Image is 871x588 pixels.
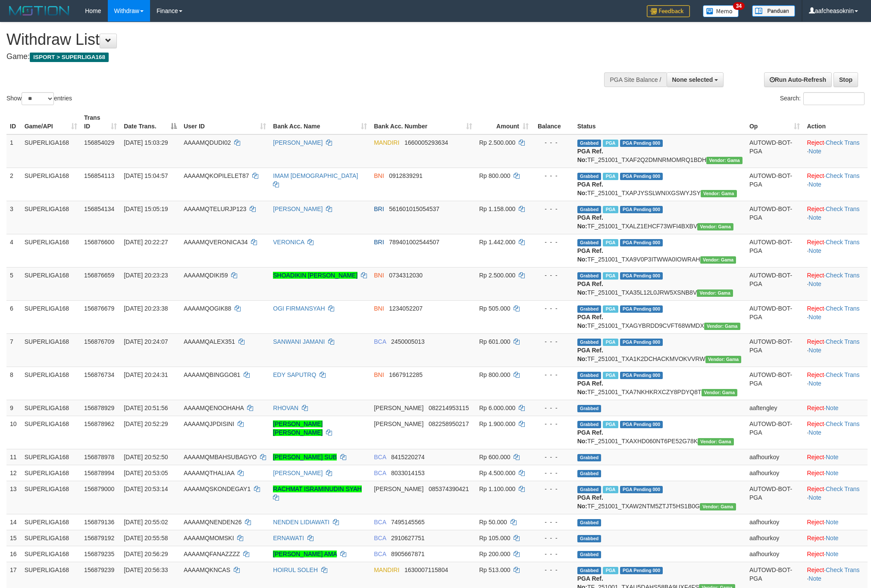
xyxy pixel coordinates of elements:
[647,5,690,17] img: Feedback.jpg
[184,420,234,427] span: AAAAMQJPDISINI
[667,72,724,87] button: None selected
[479,470,515,476] span: Rp 4.500.000
[30,53,109,62] span: ISPORT > SUPERLIGA168
[803,449,868,465] td: ·
[536,337,570,346] div: - - -
[620,486,663,493] span: PGA Pending
[807,139,824,146] a: Reject
[808,280,821,287] a: Note
[184,485,251,492] span: AAAAMQSKONDEGAY1
[124,338,168,345] span: [DATE] 20:24:07
[6,201,21,234] td: 3
[746,234,803,267] td: AUTOWD-BOT-PGA
[269,110,370,134] th: Bank Acc. Name: activate to sort column ascending
[803,300,868,333] td: · ·
[577,454,602,461] span: Grabbed
[273,305,325,312] a: OGI FIRMANSYAH
[84,485,114,492] span: 156879000
[389,239,439,246] span: Copy 789401002544507 to clipboard
[21,416,81,449] td: SUPERLIGA168
[780,92,865,105] label: Search:
[803,481,868,514] td: · ·
[746,201,803,234] td: AUTOWD-BOT-PGA
[21,134,81,168] td: SUPERLIGA168
[574,110,746,134] th: Status
[84,239,114,246] span: 156876600
[577,272,602,280] span: Grabbed
[389,205,439,212] span: Copy 561601015054537 to clipboard
[698,438,734,445] span: Vendor URL: https://trx31.1velocity.biz
[826,470,839,476] a: Note
[124,404,168,411] span: [DATE] 20:51:56
[479,420,515,427] span: Rp 1.900.000
[536,404,570,412] div: - - -
[577,372,602,379] span: Grabbed
[184,239,248,246] span: AAAAMQVERONICA34
[273,470,323,476] a: [PERSON_NAME]
[370,110,476,134] th: Bank Acc. Number: activate to sort column ascending
[826,371,860,378] a: Check Trans
[577,173,602,180] span: Grabbed
[702,389,738,396] span: Vendor URL: https://trx31.1velocity.biz
[6,92,72,105] label: Show entries
[536,370,570,379] div: - - -
[374,305,384,312] span: BNI
[574,300,746,333] td: TF_251001_TXAGYBRDD9CVFT68WMDX
[803,267,868,300] td: · ·
[479,205,515,212] span: Rp 1.158.000
[574,134,746,168] td: TF_251001_TXAF2Q2DMNRMOMRQ1BDH
[374,404,423,411] span: [PERSON_NAME]
[389,305,423,312] span: Copy 1234052207 to clipboard
[803,201,868,234] td: · ·
[84,371,114,378] span: 156876734
[620,206,663,213] span: PGA Pending
[21,110,81,134] th: Game/API: activate to sort column ascending
[700,503,736,510] span: Vendor URL: https://trx31.1velocity.biz
[374,272,384,279] span: BNI
[808,247,821,254] a: Note
[536,138,570,147] div: - - -
[826,305,860,312] a: Check Trans
[124,454,168,460] span: [DATE] 20:52:50
[273,551,337,557] a: [PERSON_NAME] AMA
[803,234,868,267] td: · ·
[391,338,425,345] span: Copy 2450005013 to clipboard
[620,372,663,379] span: PGA Pending
[603,140,618,147] span: Marked by aafsoycanthlai
[6,465,21,481] td: 12
[807,239,824,246] a: Reject
[746,367,803,400] td: AUTOWD-BOT-PGA
[536,205,570,213] div: - - -
[808,494,821,501] a: Note
[273,535,304,541] a: ERNAWATI
[6,400,21,416] td: 9
[574,168,746,201] td: TF_251001_TXAPJYSSLWNIXGSWYJSY
[808,181,821,188] a: Note
[84,205,114,212] span: 156854134
[124,139,168,146] span: [DATE] 15:03:29
[746,267,803,300] td: AUTOWD-BOT-PGA
[826,551,839,557] a: Note
[807,371,824,378] a: Reject
[577,247,603,263] b: PGA Ref. No:
[124,420,168,427] span: [DATE] 20:52:29
[21,449,81,465] td: SUPERLIGA168
[807,305,824,312] a: Reject
[577,181,603,196] b: PGA Ref. No:
[704,323,740,330] span: Vendor URL: https://trx31.1velocity.biz
[374,420,423,427] span: [PERSON_NAME]
[826,519,839,526] a: Note
[808,314,821,320] a: Note
[803,92,865,105] input: Search:
[84,139,114,146] span: 156854029
[273,371,316,378] a: EDY SAPUTRQ
[374,371,384,378] span: BNI
[479,404,515,411] span: Rp 6.000.000
[21,267,81,300] td: SUPERLIGA168
[21,333,81,367] td: SUPERLIGA168
[374,205,384,212] span: BRI
[21,400,81,416] td: SUPERLIGA168
[620,173,663,180] span: PGA Pending
[620,305,663,313] span: PGA Pending
[746,333,803,367] td: AUTOWD-BOT-PGA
